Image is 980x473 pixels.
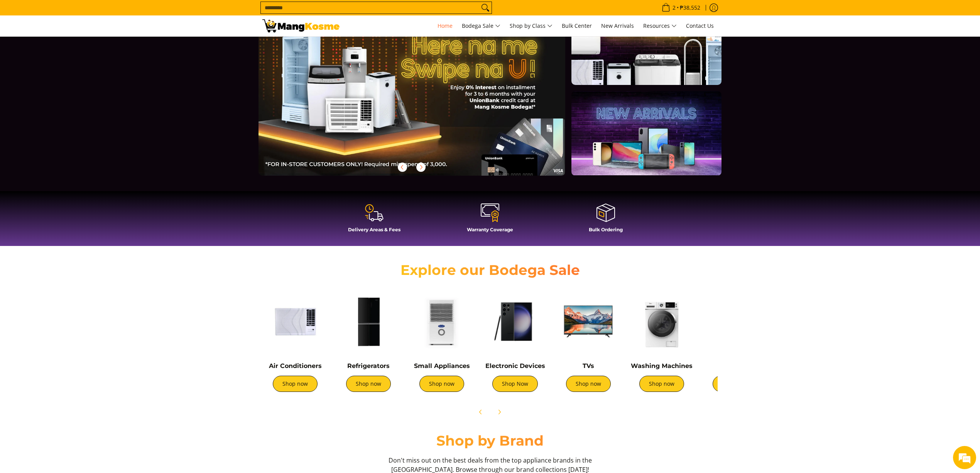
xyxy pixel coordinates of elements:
a: Shop now [273,376,318,392]
button: Previous [394,159,411,176]
img: TVs [556,289,621,354]
nav: Main Menu [347,15,718,36]
span: Contact Us [686,22,714,29]
span: Bulk Center [562,22,592,29]
img: Mang Kosme: Your Home Appliances Warehouse Sale Partner! [262,19,340,32]
span: Home [438,22,453,29]
a: Warranty Coverage [436,203,544,238]
img: Refrigerators [336,289,401,354]
a: Shop now [639,376,684,392]
span: Shop by Class [510,21,553,31]
h4: Delivery Areas & Fees [320,227,428,232]
a: Bulk Ordering [552,203,660,238]
a: Shop by Class [506,15,556,36]
a: Shop now [713,376,757,392]
h4: Bulk Ordering [552,227,660,232]
img: Electronic Devices [482,289,548,354]
a: Bulk Center [558,15,596,36]
button: Next [412,159,429,176]
a: Shop now [566,376,611,392]
a: Bodega Sale [458,15,504,36]
img: Cookers [702,289,768,354]
button: Search [479,2,492,14]
a: TVs [583,362,594,370]
a: Resources [639,15,681,36]
a: Home [434,15,456,36]
span: 2 [671,5,677,10]
h4: Warranty Coverage [436,227,544,232]
img: Washing Machines [629,289,694,354]
button: Next [491,403,508,420]
span: ₱38,552 [679,5,701,10]
span: • [659,3,703,12]
a: Contact Us [682,15,718,36]
img: Air Conditioners [262,289,328,354]
span: New Arrivals [601,22,634,29]
div: Minimize live chat window [127,4,145,22]
h2: Explore our Bodega Sale [378,261,602,279]
a: Refrigerators [347,362,390,370]
span: Bodega Sale [462,21,500,31]
button: Previous [472,403,489,420]
a: Shop now [346,376,391,392]
div: Chat with us now [40,43,130,53]
span: We're online! [45,97,106,175]
a: Delivery Areas & Fees [320,203,428,238]
span: Resources [643,21,677,31]
a: Shop now [419,376,464,392]
a: Air Conditioners [269,362,322,370]
h2: Shop by Brand [262,432,718,449]
a: New Arrivals [597,15,638,36]
img: Small Appliances [409,289,475,354]
textarea: Type your message and hit 'Enter' [4,211,147,238]
a: Washing Machines [631,362,693,370]
a: Shop Now [492,376,538,392]
a: Small Appliances [414,362,470,370]
a: Electronic Devices [485,362,545,370]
